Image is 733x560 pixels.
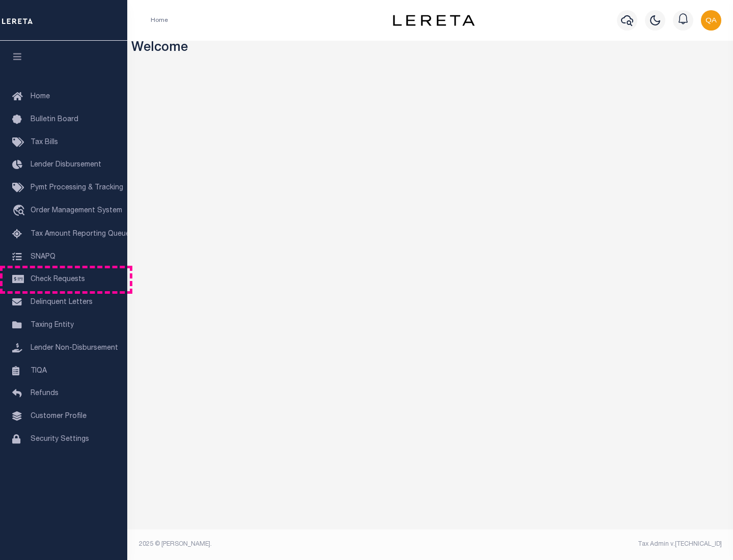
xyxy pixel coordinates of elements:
[131,41,729,57] h3: Welcome
[31,345,118,352] span: Lender Non-Disbursement
[701,10,721,31] img: svg+xml;base64,PHN2ZyB4bWxucz0iaHR0cDovL3d3dy53My5vcmcvMjAwMC9zdmciIHBvaW50ZXItZXZlbnRzPSJub25lIi...
[31,161,101,169] span: Lender Disbursement
[438,540,722,549] div: Tax Admin v.[TECHNICAL_ID]
[31,390,59,397] span: Refunds
[12,205,29,218] i: travel_explore
[31,436,89,443] span: Security Settings
[31,276,85,283] span: Check Requests
[31,231,130,238] span: Tax Amount Reporting Queue
[393,15,474,26] img: logo-dark.svg
[151,16,168,25] li: Home
[31,184,123,191] span: Pymt Processing & Tracking
[31,299,93,306] span: Delinquent Letters
[31,207,122,214] span: Order Management System
[31,322,74,329] span: Taxing Entity
[131,540,431,549] div: 2025 © [PERSON_NAME].
[31,367,47,374] span: TIQA
[31,139,58,146] span: Tax Bills
[31,413,87,420] span: Customer Profile
[31,93,50,100] span: Home
[31,253,55,260] span: SNAPQ
[31,116,78,123] span: Bulletin Board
